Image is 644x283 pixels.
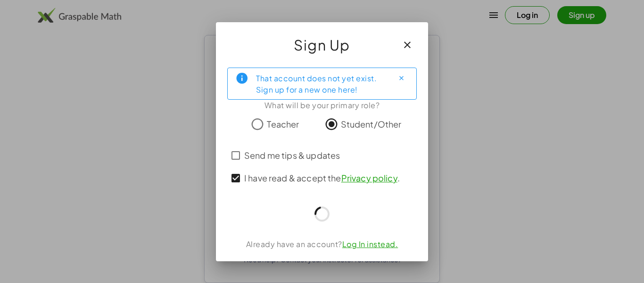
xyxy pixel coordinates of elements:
a: Log In instead. [342,239,398,249]
div: Already have an account? [227,239,417,250]
a: Privacy policy [341,172,397,183]
span: Send me tips & updates [244,149,340,162]
span: Teacher [267,118,299,130]
button: Close [394,71,409,86]
span: I have read & accept the . [244,172,400,184]
div: That account does not yet exist. Sign up for a new one here! [256,72,386,95]
span: Student/Other [341,118,402,130]
div: What will be your primary role? [227,100,417,111]
span: Sign Up [294,34,350,56]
